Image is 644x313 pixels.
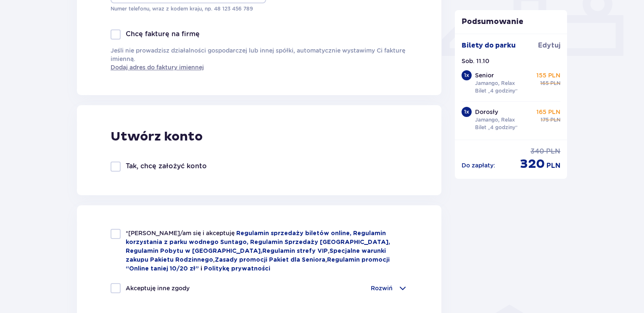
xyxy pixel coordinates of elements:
span: Edytuj [538,41,560,50]
span: i [201,266,204,272]
span: PLN [550,80,560,87]
p: Tak, chcę założyć konto [126,162,207,171]
p: Rozwiń [371,284,393,292]
span: 165 [540,80,549,87]
span: PLN [550,116,560,124]
p: 165 PLN [536,108,560,116]
p: Senior [475,71,494,80]
p: Podsumowanie [455,17,567,27]
p: Bilety do parku [462,41,516,50]
span: PLN [546,147,560,156]
span: *[PERSON_NAME]/am się i akceptuję [126,230,236,236]
a: Politykę prywatności [204,266,270,272]
p: Akceptuję inne zgody [126,284,190,292]
p: Chcę fakturę na firmę [126,29,200,39]
p: Jamango, Relax [475,116,515,124]
p: Bilet „4 godziny” [475,124,518,131]
p: Jamango, Relax [475,80,515,87]
p: , , , [126,229,408,273]
p: Numer telefonu, wraz z kodem kraju, np. 48 ​123 ​456 ​789 [111,5,266,13]
a: Dodaj adres do faktury imiennej [111,63,204,72]
div: 1 x [462,107,472,117]
p: Jeśli nie prowadzisz działalności gospodarczej lub innej spółki, automatycznie wystawimy Ci faktu... [111,46,408,72]
a: Regulamin strefy VIP [262,248,328,254]
p: 155 PLN [536,71,560,80]
p: Do zapłaty : [462,161,495,170]
div: 1 x [462,70,472,80]
span: 320 [520,156,545,172]
span: PLN [546,161,560,170]
a: Regulamin Sprzedaży [GEOGRAPHIC_DATA], [250,239,390,245]
p: Bilet „4 godziny” [475,87,518,95]
p: Sob. 11.10 [462,57,489,65]
a: Zasady promocji Pakiet dla Seniora [215,257,325,263]
p: Dorosły [475,108,498,116]
p: Utwórz konto [111,129,203,145]
a: Regulamin Pobytu w [GEOGRAPHIC_DATA], [126,248,262,254]
a: Regulamin sprzedaży biletów online, [236,231,353,236]
span: 340 [531,147,544,156]
span: 175 [541,116,549,124]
